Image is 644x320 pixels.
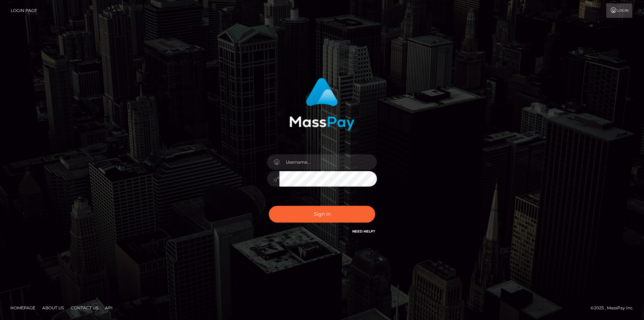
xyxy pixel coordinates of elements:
[289,78,355,130] img: MassPay Login
[102,303,115,313] a: API
[590,304,639,312] div: © 2025 , MassPay Inc.
[8,303,38,313] a: Homepage
[11,3,37,18] a: Login Page
[352,229,375,234] a: Need Help?
[39,303,67,313] a: About Us
[269,206,375,223] button: Sign in
[606,3,632,18] a: Login
[279,154,377,170] input: Username...
[68,303,101,313] a: Contact Us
